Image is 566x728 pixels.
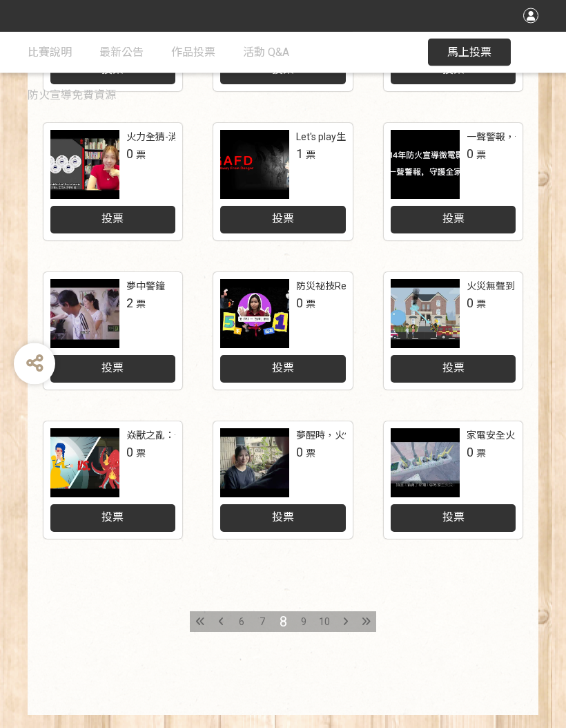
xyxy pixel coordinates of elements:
[442,511,465,524] span: 投票
[126,131,265,145] div: 火力全猜-消防員也答不對的單字
[239,617,244,628] span: 6
[296,147,303,162] span: 1
[126,446,133,460] span: 0
[306,299,315,310] span: 票
[296,131,375,145] div: Let's play生存遊戲
[101,511,124,524] span: 投票
[101,362,124,375] span: 投票
[296,429,364,443] div: 夢醒時，火仍在
[296,446,303,460] span: 0
[99,46,144,59] span: 最新公告
[476,299,486,310] span: 票
[43,273,183,390] a: 夢中警鐘2票投票
[43,124,183,241] a: 火力全猜-消防員也答不對的單字0票投票
[384,273,523,390] a: 火災無聲到，警報幫你報!0票投票
[447,46,491,59] span: 馬上投票
[280,614,287,631] span: 8
[136,448,146,459] span: 票
[126,429,233,443] div: 焱獸之亂：守火者的逆襲
[243,32,289,73] a: 活動 Q&A
[213,124,353,241] a: Let's play生存遊戲1票投票
[136,299,146,310] span: 票
[301,617,306,628] span: 9
[467,147,474,162] span: 0
[99,32,144,73] a: 最新公告
[467,296,474,311] span: 0
[243,46,289,59] span: 活動 Q&A
[319,617,330,628] span: 10
[171,46,215,59] span: 作品投票
[476,448,486,459] span: 票
[306,150,315,161] span: 票
[467,429,544,443] div: 家電安全火災不來
[272,362,294,375] span: 投票
[467,131,554,145] div: 一聲警報，守護全家
[384,124,523,241] a: 一聲警報，守護全家0票投票
[28,88,116,102] span: 防火宣導免費資源
[136,150,146,161] span: 票
[101,213,124,226] span: 投票
[272,213,294,226] span: 投票
[43,422,183,539] a: 焱獸之亂：守火者的逆襲0票投票
[126,296,133,311] span: 2
[28,32,72,73] a: 比賽說明
[260,617,265,628] span: 7
[28,75,116,116] a: 防火宣導免費資源
[306,448,315,459] span: 票
[126,280,165,294] div: 夢中警鐘
[428,39,511,66] button: 馬上投票
[467,446,474,460] span: 0
[442,213,465,226] span: 投票
[213,422,353,539] a: 夢醒時，火仍在0票投票
[28,46,72,59] span: 比賽說明
[384,422,523,539] a: 家電安全火災不來0票投票
[476,150,486,161] span: 票
[296,280,403,294] div: 防災祕技Ready for show
[442,362,465,375] span: 投票
[296,296,303,311] span: 0
[171,32,215,73] a: 作品投票
[272,511,294,524] span: 投票
[213,273,353,390] a: 防災祕技Ready for show0票投票
[126,147,133,162] span: 0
